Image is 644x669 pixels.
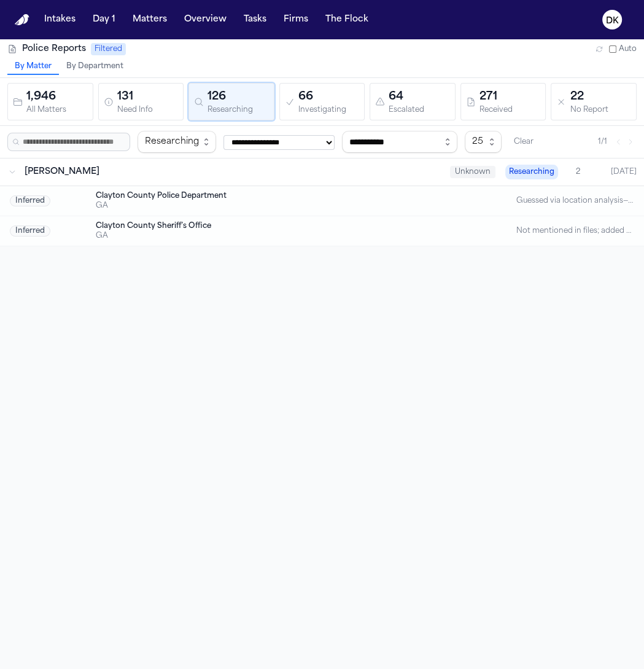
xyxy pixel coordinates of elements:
button: 66Investigating [279,83,365,120]
div: GA [96,201,450,211]
button: 22No Report [551,83,637,120]
div: [DATE] [597,167,637,177]
span: Filtered [91,43,126,55]
img: Finch Logo [15,14,29,26]
label: Auto [609,44,637,54]
div: Clayton County Police Department [96,191,450,201]
button: Investigation Status [138,131,216,153]
button: By Department [59,59,131,75]
button: 64Escalated [370,83,456,120]
span: [PERSON_NAME] [25,167,99,176]
button: 1,946All Matters [7,83,93,120]
div: 66 [298,88,360,106]
div: 25 [472,135,484,149]
button: Overview [179,9,231,31]
div: GA [96,231,450,241]
button: 131Need Info [98,83,184,120]
div: 271 [479,88,541,106]
input: Auto [609,45,616,53]
span: 2 police reports [576,168,580,176]
div: Received [479,106,541,115]
div: Not mentioned in files; added due to standard booking practices—Clayton County Jail booking would... [516,226,634,236]
span: Inferred [10,225,50,237]
div: No Report [570,106,631,115]
div: 131 [117,88,179,106]
div: All Matters [26,106,88,115]
button: Refresh (Cmd+R) [594,44,604,54]
div: Researching [145,135,199,149]
span: 1 / 1 [598,137,607,147]
button: Intakes [39,9,80,31]
span: Researching [505,165,558,179]
button: Matters [128,9,172,31]
button: Day 1 [88,9,120,31]
div: Researching [208,106,269,115]
button: Tasks [239,9,271,31]
div: Need Info [117,106,179,115]
div: 22 [570,88,631,106]
div: 64 [389,88,450,106]
button: Clear [509,133,538,151]
button: By Matter [7,59,59,75]
button: Items per page [465,131,502,153]
button: Firms [279,9,313,31]
span: Inferred [10,195,50,206]
button: 271Received [460,83,546,120]
div: Investigating [298,106,360,115]
div: Guessed via location analysis—client address is in Rex (Clayton County) and client verbally state... [516,196,634,206]
h1: Police Reports [22,43,86,55]
div: 1,946 [26,88,88,106]
div: 126 [208,88,269,106]
span: Unknown [450,166,495,178]
div: Clayton County Sheriff’s Office [96,221,450,231]
button: The Flock [320,9,373,31]
div: Escalated [389,106,450,115]
a: Home [15,14,29,26]
button: 126Researching [188,83,274,120]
